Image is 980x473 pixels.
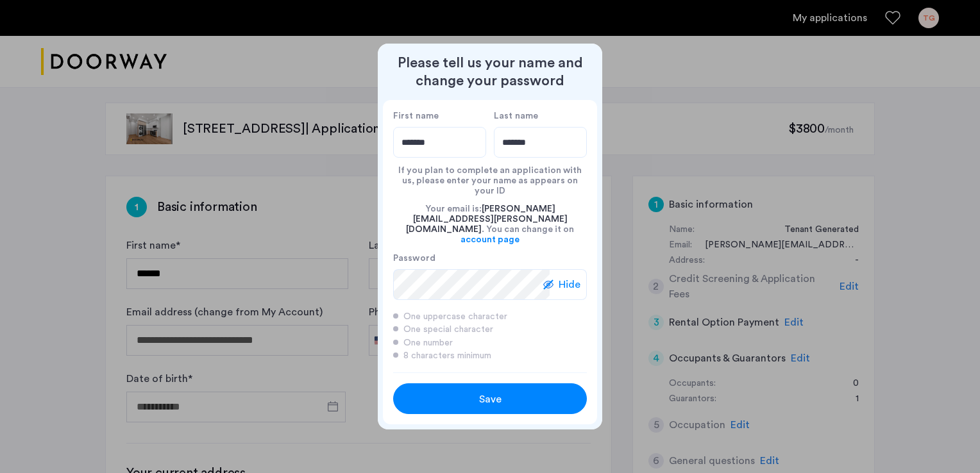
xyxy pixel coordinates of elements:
[393,383,587,414] button: button
[393,253,550,264] label: Password
[393,336,587,349] div: One number
[460,235,520,245] a: account page
[393,158,587,196] div: If you plan to complete an application with us, please enter your name as appears on your ID
[393,110,486,122] label: First name
[494,110,587,122] label: Last name
[393,310,587,323] div: One uppercase character
[559,277,580,292] span: Hide
[479,392,502,407] span: Save
[393,196,587,253] div: Your email is: . You can change it on
[406,204,568,234] span: [PERSON_NAME][EMAIL_ADDRESS][PERSON_NAME][DOMAIN_NAME]
[383,54,597,90] h2: Please tell us your name and change your password
[393,349,587,362] div: 8 characters minimum
[393,323,587,336] div: One special character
